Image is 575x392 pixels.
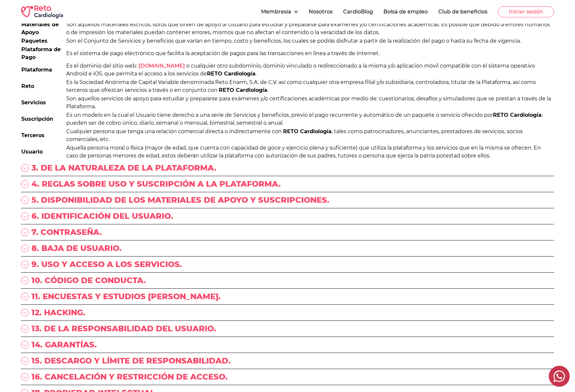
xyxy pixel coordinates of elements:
p: 12. HACKING. [31,307,85,318]
span: RETO Cardiología [219,87,267,93]
p: 15. DESCARGO Y LÍMITE DE RESPONSABILIDAD. [31,356,231,366]
p: 13. DE LA RESPONSABILIDAD DEL USUARIO. [31,323,216,334]
p: 8. BAJA DE USUARIO. [31,243,122,254]
td: Cualquier persona que tenga una relación comercial directa o indirectamente con , tales como patr... [66,127,554,144]
td: Es el dominio del sitio web: o cualquier otro subdominio, dominio vinculado o redireccionado a la... [66,62,554,78]
td: Son aquellos materiales escritos, libros que sirven de apoyo al Usuario para estudiar y preparars... [66,20,554,37]
button: Membresía [261,8,298,16]
button: Nosotros [309,8,333,16]
p: 5. DISPONIBILIDAD DE LOS MATERIALES DE APOYO Y SUSCRIPCIONES. [31,195,329,205]
p: 10. CÓDIGO DE CONDUCTA. [31,275,146,286]
td: Es un modelo en la cual el Usuario tiene derecho a una serie de Servicios y beneficios, previo el... [66,111,554,127]
p: 3. DE LA NATURALEZA DE LA PLATAFORMA. [31,163,216,173]
td: Usuario [21,144,66,160]
td: Es la Sociedad Anónima de Capital Variable denominada Reto Enarm, S.A. de C.V. así como cualquier... [66,78,554,94]
span: RETO Cardiología [283,128,332,134]
button: Iniciar sesión [498,6,554,17]
td: Paquetes [21,37,66,45]
button: CardioBlog [343,8,373,16]
a: [DOMAIN_NAME] [138,63,185,69]
span: RETO Cardiología [493,112,542,118]
p: 7. CONTRASEÑA. [31,227,102,237]
td: Reto [21,78,66,94]
td: Son el Conjunto de Servicios y beneficios que varían en tiempo, costo y beneficios, los cuales se... [66,37,554,45]
p: 14. GARANTÍAS. [31,340,97,350]
p: 9. USO Y ACCESO A LOS SERVICIOS. [31,259,182,270]
td: Materiales de Apoyo [21,20,66,37]
p: 6. IDENTIFICACIÓN DEL USUARIO. [31,211,173,221]
p: 4. REGLAS SOBRE USO Y SUSCRIPCIÓN A LA PLATAFORMA. [31,179,281,189]
button: Bolsa de empleo [383,8,428,16]
td: Es el sistema de pago electrónico que facilita la aceptación de pagos para las transacciones en l... [66,45,554,62]
td: Aquella persona moral o física (mayor de edad, que cuenta con capacidad de goce y ejercicio plena... [66,144,554,160]
td: Terceros [21,127,66,144]
td: Servicios [21,94,66,111]
td: Son aquellos servicios de apoyo para estudiar y prepararse para exámenes y/o certificaciones acad... [66,94,554,111]
td: Suscripción [21,111,66,127]
button: Club de beneficios [438,8,487,16]
p: 16. CANCELACIÓN Y RESTRICCIÓN DE ACCESO. [31,372,228,382]
span: RETO Cardiología [207,71,256,77]
td: Plataforma [21,62,66,78]
td: Plataforma de Pago [21,45,66,62]
p: 11. ENCUESTAS Y ESTUDIOS [PERSON_NAME]. [31,291,221,302]
img: RETO Cardio Logo [21,5,63,18]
